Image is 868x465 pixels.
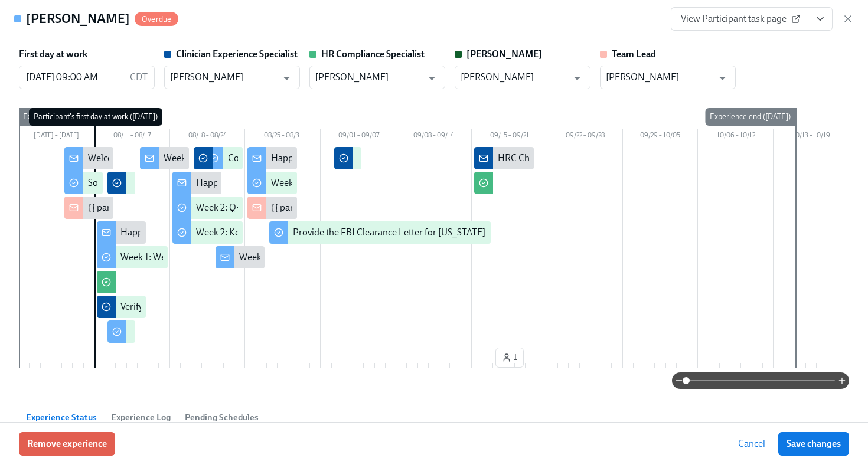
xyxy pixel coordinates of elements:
[271,176,400,189] div: Week 3: Final Onboarding Tasks
[321,48,425,60] strong: HR Compliance Specialist
[245,129,321,145] div: 08/25 – 08/31
[120,251,288,264] div: Week 1: Welcome to Charlie Health Tasks!
[396,129,472,145] div: 09/08 – 09/14
[271,152,408,165] div: Happy Final Week of Onboarding!
[164,152,275,165] div: Week 1: Onboarding Recap!
[466,48,542,60] strong: [PERSON_NAME]
[278,69,296,87] button: Open
[88,201,285,214] div: {{ participant.fullName }} has started onboarding
[196,176,269,189] div: Happy Week Two!
[698,129,774,145] div: 10/06 – 10/12
[88,152,237,165] div: Welcome to the Charlie Health Team!
[170,129,246,145] div: 08/18 – 08/24
[19,432,115,456] button: Remove experience
[498,152,543,165] div: HRC Check
[738,438,765,450] span: Cancel
[423,69,441,87] button: Open
[176,48,298,60] strong: Clinician Experience Specialist
[778,432,849,456] button: Save changes
[671,7,808,31] a: View Participant task page
[19,129,94,145] div: [DATE] – [DATE]
[228,152,335,165] div: Complete Docebo Courses
[730,432,774,456] button: Cancel
[26,411,97,424] span: Experience Status
[111,411,171,424] span: Experience Log
[27,438,107,450] span: Remove experience
[321,129,396,145] div: 09/01 – 09/07
[196,201,312,214] div: Week 2: Q+A and Shadowing
[94,129,170,145] div: 08/11 – 08/17
[705,108,795,126] div: Experience end ([DATE])
[472,129,547,145] div: 09/15 – 09/21
[120,300,290,313] div: Verify Elation for {{ participant.fullName }}
[19,48,87,61] label: First day at work
[88,176,153,189] div: Software Set-Up
[713,69,732,87] button: Open
[495,348,524,368] button: 1
[271,201,502,214] div: {{ participant.fullName }} is nearly done with onboarding!
[547,129,623,145] div: 09/22 – 09/28
[623,129,699,145] div: 09/29 – 10/05
[808,7,833,31] button: View task page
[681,13,798,25] span: View Participant task page
[185,411,259,424] span: Pending Schedules
[196,226,318,239] div: Week 2: Key Compliance Tasks
[135,15,178,24] span: Overdue
[293,226,485,239] div: Provide the FBI Clearance Letter for [US_STATE]
[26,10,130,28] h4: [PERSON_NAME]
[787,438,841,450] span: Save changes
[502,352,517,364] span: 1
[130,71,148,84] p: CDT
[120,226,187,239] div: Happy First Day!
[29,108,162,126] div: Participant's first day at work ([DATE])
[774,129,849,145] div: 10/13 – 10/19
[239,251,361,264] div: Week Two Onboarding Recap!
[612,48,656,60] strong: Team Lead
[568,69,586,87] button: Open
